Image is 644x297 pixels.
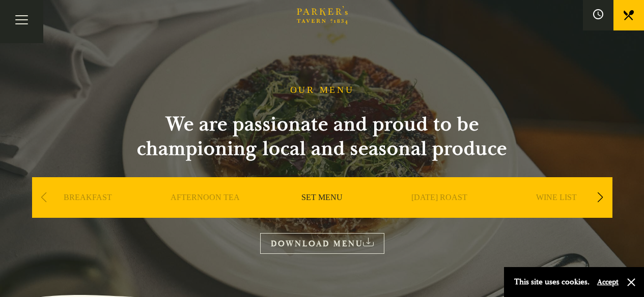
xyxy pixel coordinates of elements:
[64,192,112,233] a: BREAKFAST
[171,192,240,233] a: AFTERNOON TEA
[119,112,526,161] h2: We are passionate and proud to be championing local and seasonal produce
[594,186,607,209] div: Next slide
[266,177,378,248] div: 3 / 9
[411,192,467,233] a: [DATE] ROAST
[514,275,590,289] p: This site uses cookies.
[260,233,384,254] a: DOWNLOAD MENU
[597,277,619,287] button: Accept
[626,277,636,287] button: Close and accept
[500,177,612,248] div: 5 / 9
[290,85,354,96] h1: OUR MENU
[536,192,577,233] a: WINE LIST
[383,177,495,248] div: 4 / 9
[149,177,261,248] div: 2 / 9
[301,192,343,233] a: SET MENU
[37,186,51,209] div: Previous slide
[32,177,144,248] div: 1 / 9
